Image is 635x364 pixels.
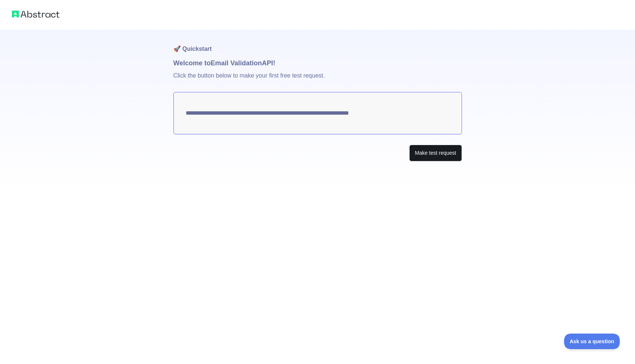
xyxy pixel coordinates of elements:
button: Make test request [409,145,462,161]
h1: 🚀 Quickstart [173,30,462,58]
p: Click the button below to make your first free test request. [173,68,462,92]
iframe: Toggle Customer Support [564,334,620,349]
img: Abstract logo [12,9,59,19]
h1: Welcome to Email Validation API! [173,58,462,68]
